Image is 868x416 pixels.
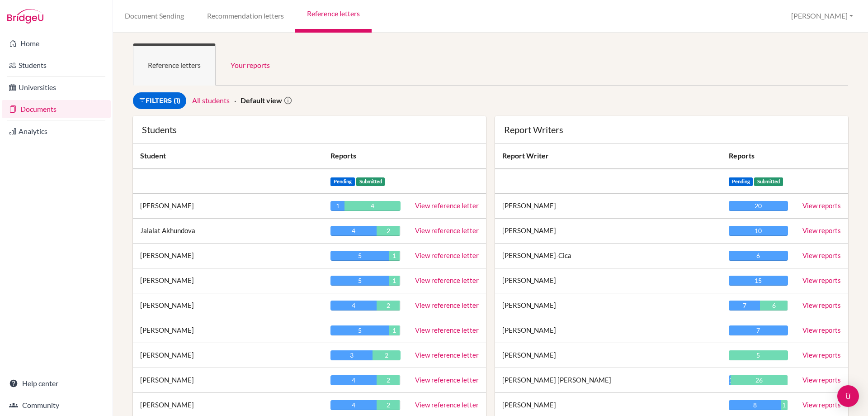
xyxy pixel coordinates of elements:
[330,375,377,385] div: 4
[133,219,323,244] td: Jalalat Akhundova
[731,375,788,385] div: 26
[356,177,385,186] span: Submitted
[330,400,377,410] div: 4
[415,326,479,334] a: View reference letter
[133,143,323,169] th: Student
[415,351,479,359] a: View reference letter
[133,293,323,318] td: [PERSON_NAME]
[415,376,479,384] a: View reference letter
[7,9,43,24] img: Bridge-U
[802,376,841,384] a: View reports
[729,400,781,410] div: 8
[2,374,111,392] a: Help center
[344,201,401,211] div: 4
[133,368,323,393] td: [PERSON_NAME]
[389,325,400,335] div: 1
[729,325,788,335] div: 7
[729,301,760,311] div: 7
[729,276,788,286] div: 15
[495,244,722,268] td: [PERSON_NAME]-Cica
[802,226,841,234] a: View reports
[142,125,477,134] div: Students
[133,268,323,293] td: [PERSON_NAME]
[330,350,373,360] div: 3
[330,325,388,335] div: 5
[495,143,722,169] th: Report Writer
[241,96,282,105] strong: Default view
[781,400,787,410] div: 1
[415,401,479,409] a: View reference letter
[2,122,111,140] a: Analytics
[133,318,323,343] td: [PERSON_NAME]
[495,268,722,293] td: [PERSON_NAME]
[330,177,355,186] span: Pending
[330,201,344,211] div: 1
[2,100,111,118] a: Documents
[216,43,285,86] a: Your reports
[415,201,479,210] a: View reference letter
[729,350,788,360] div: 5
[495,293,722,318] td: [PERSON_NAME]
[729,375,731,385] div: 1
[133,92,186,109] a: Filters (1)
[837,385,859,407] div: Open Intercom Messenger
[2,396,111,414] a: Community
[2,78,111,96] a: Universities
[2,34,111,53] a: Home
[330,251,388,261] div: 5
[415,301,479,309] a: View reference letter
[504,125,839,134] div: Report Writers
[802,251,841,259] a: View reports
[495,318,722,343] td: [PERSON_NAME]
[192,96,230,105] a: All students
[802,326,841,334] a: View reports
[377,400,400,410] div: 2
[330,276,388,286] div: 5
[729,251,788,261] div: 6
[729,226,788,236] div: 10
[802,276,841,284] a: View reports
[802,401,841,409] a: View reports
[802,351,841,359] a: View reports
[133,343,323,368] td: [PERSON_NAME]
[415,276,479,284] a: View reference letter
[377,226,400,236] div: 2
[722,143,795,169] th: Reports
[495,194,722,219] td: [PERSON_NAME]
[415,226,479,234] a: View reference letter
[323,143,486,169] th: Reports
[495,219,722,244] td: [PERSON_NAME]
[330,226,377,236] div: 4
[377,301,400,311] div: 2
[377,375,400,385] div: 2
[330,301,377,311] div: 4
[754,177,783,186] span: Submitted
[389,276,400,286] div: 1
[373,350,401,360] div: 2
[787,8,857,24] button: [PERSON_NAME]
[495,368,722,393] td: [PERSON_NAME] [PERSON_NAME]
[389,251,400,261] div: 1
[729,177,753,186] span: Pending
[133,244,323,268] td: [PERSON_NAME]
[802,201,841,210] a: View reports
[2,56,111,74] a: Students
[495,343,722,368] td: [PERSON_NAME]
[415,251,479,259] a: View reference letter
[760,301,787,311] div: 6
[133,43,216,86] a: Reference letters
[729,201,788,211] div: 20
[802,301,841,309] a: View reports
[133,194,323,219] td: [PERSON_NAME]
